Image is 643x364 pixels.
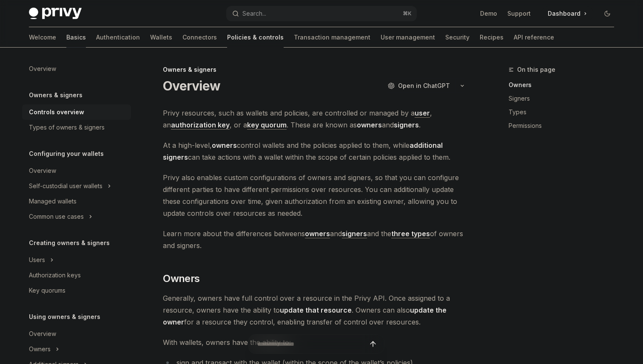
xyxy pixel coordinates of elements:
div: Overview [29,64,56,74]
strong: owners [212,141,237,150]
strong: signers [394,121,419,129]
a: three types [391,229,430,238]
a: Support [507,9,531,18]
div: Self-custodial user wallets [29,181,102,191]
span: Privy also enables custom configurations of owners and signers, so that you can configure differe... [163,172,469,219]
button: Open in ChatGPT [382,79,455,93]
div: Types of owners & signers [29,122,105,133]
a: Dashboard [541,7,594,20]
span: Owners [163,272,199,285]
span: On this page [517,65,555,75]
a: Key quorums [22,283,131,298]
h5: Using owners & signers [29,312,100,322]
span: Dashboard [548,9,580,18]
a: Wallets [150,27,172,48]
div: Users [29,255,45,265]
a: User management [381,27,435,48]
a: Overview [22,61,131,76]
a: Authentication [96,27,140,48]
h5: Owners & signers [29,90,83,100]
a: key quorum [247,121,287,130]
a: Basics [66,27,86,48]
button: Users [22,252,131,268]
strong: update that resource [280,306,352,314]
span: Privy resources, such as wallets and policies, are controlled or managed by a , an , or a . These... [163,107,469,131]
div: Owners [29,344,51,354]
input: Ask a question... [257,335,367,353]
span: Generally, owners have full control over a resource in the Privy API. Once assigned to a resource... [163,292,469,328]
a: Overview [22,326,131,341]
span: ⌘ K [403,10,412,17]
button: Self-custodial user wallets [22,178,131,194]
a: Welcome [29,27,56,48]
a: Overview [22,163,131,178]
a: Connectors [182,27,217,48]
div: Key quorums [29,285,65,296]
a: Types [509,105,621,119]
a: owners [305,229,330,238]
a: Owners [509,78,621,92]
a: Authorization keys [22,268,131,283]
a: Recipes [480,27,504,48]
a: Signers [509,92,621,105]
div: Controls overview [29,107,84,117]
div: Overview [29,166,56,176]
a: signers [342,229,367,238]
a: Controls overview [22,104,131,120]
a: API reference [514,27,554,48]
div: Managed wallets [29,196,77,206]
a: Types of owners & signers [22,120,131,135]
div: Common use cases [29,212,84,222]
span: Learn more about the differences betweens and and the of owners and signers. [163,228,469,251]
a: user [415,109,430,118]
h1: Overview [163,78,220,93]
a: Security [445,27,469,48]
a: Managed wallets [22,194,131,209]
h5: Configuring your wallets [29,149,104,159]
span: Open in ChatGPT [398,82,450,90]
div: Overview [29,329,56,339]
button: Owners [22,341,131,357]
a: Policies & controls [227,27,284,48]
div: Authorization keys [29,270,81,280]
a: Demo [480,9,497,18]
strong: owners [357,121,382,129]
button: Send message [367,338,379,350]
strong: user [415,109,430,117]
button: Common use cases [22,209,131,224]
a: authorization key [171,121,230,130]
div: Owners & signers [163,65,469,74]
button: Search...⌘K [226,6,417,21]
h5: Creating owners & signers [29,238,110,248]
button: Toggle dark mode [600,7,614,20]
span: At a high-level, control wallets and the policies applied to them, while can take actions with a ... [163,139,469,163]
a: Permissions [509,119,621,133]
img: dark logo [29,8,82,20]
div: Search... [242,8,266,19]
a: Transaction management [294,27,370,48]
